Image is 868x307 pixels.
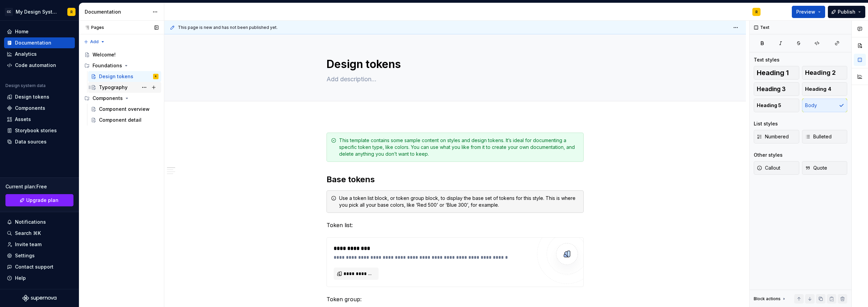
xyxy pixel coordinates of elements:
div: Analytics [15,51,37,57]
svg: Supernova Logo [22,295,56,302]
div: R [70,9,73,15]
div: Use a token list block, or token group block, to display the base set of tokens for this style. T... [339,195,579,208]
a: Invite team [4,239,75,250]
p: Token list: [327,221,584,229]
div: List styles [754,120,778,127]
div: Assets [15,116,31,123]
button: Contact support [4,261,75,272]
button: Quote [802,161,848,175]
a: Data sources [4,136,75,147]
div: CC [5,8,13,16]
a: Design tokens [4,91,75,102]
div: My Design System [16,8,59,15]
div: Documentation [15,39,51,46]
div: Text styles [754,56,780,63]
div: Search ⌘K [15,230,41,237]
button: CCMy Design SystemR [1,4,78,19]
span: Heading 2 [805,69,836,76]
span: Heading 1 [757,69,789,76]
button: Heading 4 [802,82,848,96]
textarea: Design tokens [325,56,582,72]
a: Storybook stories [4,125,75,136]
button: Numbered [754,130,799,143]
h2: Base tokens [327,174,584,185]
div: Design tokens [15,93,49,100]
a: Code automation [4,60,75,71]
div: Components [93,95,123,102]
button: Add [82,37,107,47]
div: Welcome! [93,51,116,58]
span: Add [90,39,99,45]
button: Heading 3 [754,82,799,96]
div: Typography [99,84,128,91]
a: Component detail [88,115,161,125]
div: Components [15,105,45,112]
div: Data sources [15,138,47,145]
button: Heading 5 [754,99,799,112]
div: This template contains some sample content on styles and design tokens. It’s ideal for documentin... [339,137,579,157]
div: Code automation [15,62,56,69]
a: Components [4,103,75,114]
div: Foundations [93,62,122,69]
button: Callout [754,161,799,175]
div: Components [82,93,161,104]
a: Documentation [4,37,75,48]
a: Typography [88,82,161,93]
div: Documentation [85,8,149,15]
span: Heading 3 [757,86,786,92]
div: Component overview [99,106,150,113]
span: Numbered [757,133,789,140]
a: Settings [4,250,75,261]
div: Page tree [82,49,161,125]
span: Quote [805,165,827,171]
div: R [755,9,758,15]
div: Block actions [754,296,781,302]
a: Welcome! [82,49,161,60]
div: Storybook stories [15,127,57,134]
button: Upgrade plan [5,194,73,206]
div: Notifications [15,219,46,225]
div: Pages [82,25,104,30]
div: Design system data [5,83,46,88]
span: Bulleted [805,133,832,140]
div: Current plan : Free [5,183,73,190]
button: Publish [828,6,865,18]
span: This page is new and has not been published yet. [178,25,278,30]
a: Home [4,26,75,37]
button: Bulleted [802,130,848,143]
button: Preview [792,6,825,18]
div: Other styles [754,152,783,158]
a: Analytics [4,49,75,59]
a: Component overview [88,104,161,115]
a: Design tokensR [88,71,161,82]
button: Heading 1 [754,66,799,80]
div: Design tokens [99,73,133,80]
div: Foundations [82,60,161,71]
div: Home [15,28,29,35]
button: Heading 2 [802,66,848,80]
button: Notifications [4,217,75,227]
span: Publish [838,8,855,15]
p: Token group: [327,295,584,303]
span: Heading 4 [805,86,831,92]
a: Assets [4,114,75,125]
div: Invite team [15,241,41,248]
div: Contact support [15,263,53,270]
span: Preview [796,8,815,15]
div: Settings [15,252,35,259]
span: Upgrade plan [26,197,59,204]
div: Help [15,275,26,282]
div: Block actions [754,294,787,304]
div: Component detail [99,117,141,123]
span: Heading 5 [757,102,781,109]
span: Callout [757,165,780,171]
button: Search ⌘K [4,228,75,239]
button: Help [4,273,75,284]
div: R [155,73,156,80]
